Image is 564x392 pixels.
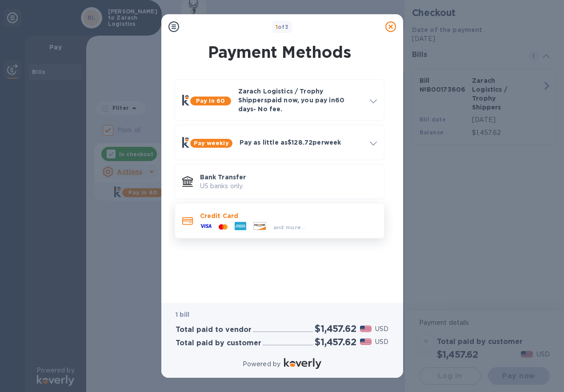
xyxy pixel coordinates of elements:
[196,97,225,104] b: Pay in 60
[375,324,388,334] p: USD
[176,311,190,318] b: 1 bill
[243,360,280,369] p: Powered by
[176,326,252,334] h3: Total paid to vendor
[238,87,363,113] p: Zarach Logistics / Trophy Shippers paid now, you pay in 60 days - No fee.
[315,323,356,334] h2: $1,457.62
[276,24,289,30] b: of 3
[284,358,321,369] img: Logo
[360,326,372,332] img: USD
[273,224,306,230] span: and more...
[315,336,356,348] h2: $1,457.62
[194,140,229,146] b: Pay weekly
[173,43,386,61] h1: Payment Methods
[200,173,377,182] p: Bank Transfer
[360,339,372,345] img: USD
[176,339,261,348] h3: Total paid by customer
[276,24,278,30] span: 1
[375,337,388,347] p: USD
[240,138,363,147] p: Pay as little as $128.72 per week
[200,211,377,220] p: Credit Card
[200,182,377,191] p: US banks only.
